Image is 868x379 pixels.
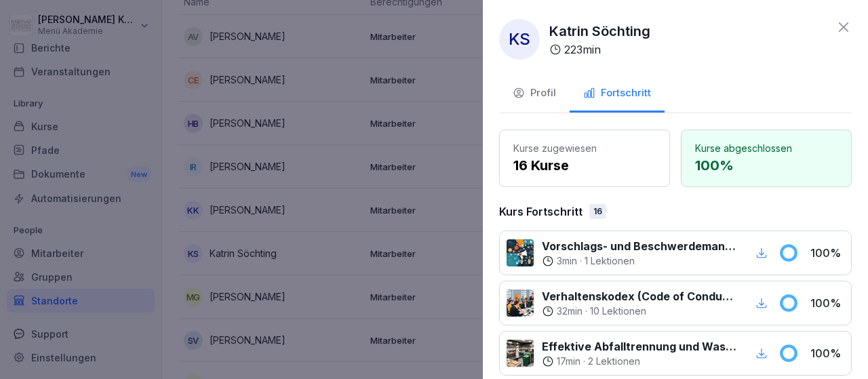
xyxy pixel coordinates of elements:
[542,254,736,268] div: ·
[549,21,650,41] p: Katrin Söchting
[557,355,580,368] p: 17 min
[513,141,656,155] p: Kurse zugewiesen
[810,295,844,311] p: 100 %
[583,85,651,101] div: Fortschritt
[513,85,556,101] div: Profil
[810,245,844,261] p: 100 %
[557,304,583,318] p: 32 min
[499,203,583,220] p: Kurs Fortschritt
[589,204,606,219] div: 16
[542,338,736,355] p: Effektive Abfalltrennung und Wastemanagement im Catering
[695,155,837,176] p: 100 %
[564,41,601,58] p: 223 min
[590,304,646,318] p: 10 Lektionen
[513,155,656,176] p: 16 Kurse
[542,288,736,304] p: Verhaltenskodex (Code of Conduct) Menü 2000
[557,254,577,268] p: 3 min
[585,254,635,268] p: 1 Lektionen
[695,141,837,155] p: Kurse abgeschlossen
[542,355,736,368] div: ·
[499,19,540,60] div: KS
[542,304,736,318] div: ·
[542,238,736,254] p: Vorschlags- und Beschwerdemanagement bei Menü 2000
[588,355,640,368] p: 2 Lektionen
[810,345,844,361] p: 100 %
[499,76,570,113] button: Profil
[570,76,665,113] button: Fortschritt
